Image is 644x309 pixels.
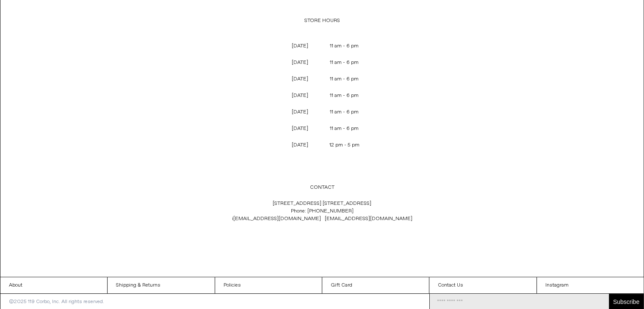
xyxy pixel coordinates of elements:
[322,277,429,293] a: Gift Card
[232,215,325,222] span: i
[108,277,214,293] a: Shipping & Returns
[182,179,462,196] p: CONTACT
[278,88,322,104] p: [DATE]
[322,137,366,153] p: 12 pm - 5 pm
[278,55,322,71] p: [DATE]
[182,196,462,227] p: [STREET_ADDRESS] [STREET_ADDRESS] Phone: [PHONE_NUMBER]
[325,215,412,222] a: [EMAIL_ADDRESS][DOMAIN_NAME]
[278,104,322,120] p: [DATE]
[322,104,366,120] p: 11 am - 6 pm
[215,277,322,293] a: Policies
[429,277,536,293] a: Contact Us
[537,277,644,293] a: Instagram
[233,215,321,222] a: [EMAIL_ADDRESS][DOMAIN_NAME]
[278,121,322,137] p: [DATE]
[322,71,366,87] p: 11 am - 6 pm
[322,121,366,137] p: 11 am - 6 pm
[0,277,107,293] a: About
[278,38,322,54] p: [DATE]
[278,137,322,153] p: [DATE]
[182,13,462,29] p: STORE HOURS
[322,38,366,54] p: 11 am - 6 pm
[278,71,322,87] p: [DATE]
[322,55,366,71] p: 11 am - 6 pm
[322,88,366,104] p: 11 am - 6 pm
